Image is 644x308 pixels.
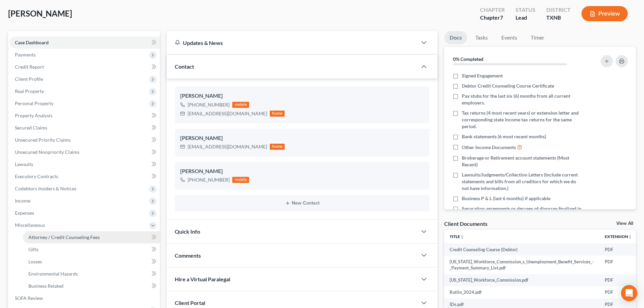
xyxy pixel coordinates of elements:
[462,133,546,140] span: Bank statements (6 most recent months)
[462,93,582,106] span: Pay stubs for the last six (6) months from all current employers.
[462,205,582,219] span: Separation agreements or decrees of divorces finalized in the past 2 years
[232,102,249,108] div: mobile
[28,246,39,252] span: Gifts
[470,31,493,44] a: Tasks
[444,220,487,227] div: Client Documents
[462,171,582,192] span: Lawsuits/Judgments/Collection Letters (Include current statements and bills from all creditors fo...
[9,37,160,49] a: Case Dashboard
[15,149,79,155] span: Unsecured Nonpriority Claims
[15,52,35,57] span: Payments
[462,72,503,79] span: Signed Engagement
[9,170,160,183] a: Executory Contracts
[516,14,535,22] div: Lead
[23,280,160,292] a: Business Related
[15,161,33,167] span: Lawsuits
[175,63,194,70] span: Contact
[15,198,30,204] span: Income
[15,40,49,45] span: Case Dashboard
[599,243,638,256] td: PDF
[500,14,503,21] span: 7
[23,231,160,243] a: Attorney / Credit Counseling Fees
[175,300,205,306] span: Client Portal
[28,283,64,289] span: Business Related
[462,155,582,168] span: Brokerage or Retirement account statements (Most Recent)
[462,195,550,202] span: Business P & L (last 6 months) if applicable
[8,8,72,18] span: [PERSON_NAME]
[15,100,53,106] span: Personal Property
[525,31,550,44] a: Timer
[496,31,523,44] a: Events
[444,256,599,274] td: [US_STATE]_Workforce_Commission_s_Unemployment_Benefit_Services_-_Payment_Summary_List.pdf
[444,286,599,299] td: Rutlin_2024.pdf
[462,82,554,89] span: Debtor Credit Counseling Course Certificate
[9,110,160,122] a: Property Analysis
[9,158,160,170] a: Lawsuits
[581,6,628,21] button: Preview
[480,6,505,14] div: Chapter
[450,234,464,239] a: Titleunfold_more
[516,6,535,14] div: Status
[175,276,230,282] span: Hire a Virtual Paralegal
[15,222,45,228] span: Miscellaneous
[462,144,516,151] span: Other Income Documents
[480,14,505,22] div: Chapter
[15,125,47,131] span: Secured Claims
[15,186,76,191] span: Codebtors Insiders & Notices
[15,210,34,216] span: Expenses
[23,256,160,268] a: Losses
[23,243,160,256] a: Gifts
[28,271,78,277] span: Environmental Hazards
[188,176,230,183] div: [PHONE_NUMBER]
[270,144,285,150] div: home
[605,234,632,239] a: Extensionunfold_more
[15,113,52,118] span: Property Analysis
[15,76,43,82] span: Client Profile
[15,88,44,94] span: Real Property
[460,235,464,239] i: unfold_more
[9,122,160,134] a: Secured Claims
[546,14,571,22] div: TXNB
[599,256,638,274] td: PDF
[180,134,424,142] div: [PERSON_NAME]
[453,56,483,62] strong: 0% Completed
[9,134,160,146] a: Unsecured Priority Claims
[232,177,249,183] div: mobile
[180,200,424,206] button: New Contact
[175,252,201,259] span: Comments
[188,101,230,108] div: [PHONE_NUMBER]
[188,143,267,150] div: [EMAIL_ADDRESS][DOMAIN_NAME]
[9,61,160,73] a: Credit Report
[444,243,599,256] td: Credit Counseling Course (Debtor)
[175,39,409,46] div: Updates & News
[15,137,71,143] span: Unsecured Priority Claims
[462,110,582,130] span: Tax returns (4 most recent years) or extension letter and corresponding state income tax returns ...
[15,295,43,301] span: SOFA Review
[175,228,200,235] span: Quick Info
[444,274,599,286] td: [US_STATE]_Workforce_Commission.pdf
[15,64,44,70] span: Credit Report
[9,146,160,158] a: Unsecured Nonpriority Claims
[9,292,160,304] a: SOFA Review
[628,235,632,239] i: unfold_more
[23,268,160,280] a: Environmental Hazards
[180,167,424,175] div: [PERSON_NAME]
[15,173,58,179] span: Executory Contracts
[28,234,100,240] span: Attorney / Credit Counseling Fees
[616,221,633,226] a: View All
[621,285,637,301] div: Open Intercom Messenger
[28,259,42,264] span: Losses
[599,286,638,299] td: PDF
[270,111,285,117] div: home
[180,92,424,100] div: [PERSON_NAME]
[188,110,267,117] div: [EMAIL_ADDRESS][DOMAIN_NAME]
[599,274,638,286] td: PDF
[546,6,571,14] div: District
[444,31,467,44] a: Docs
